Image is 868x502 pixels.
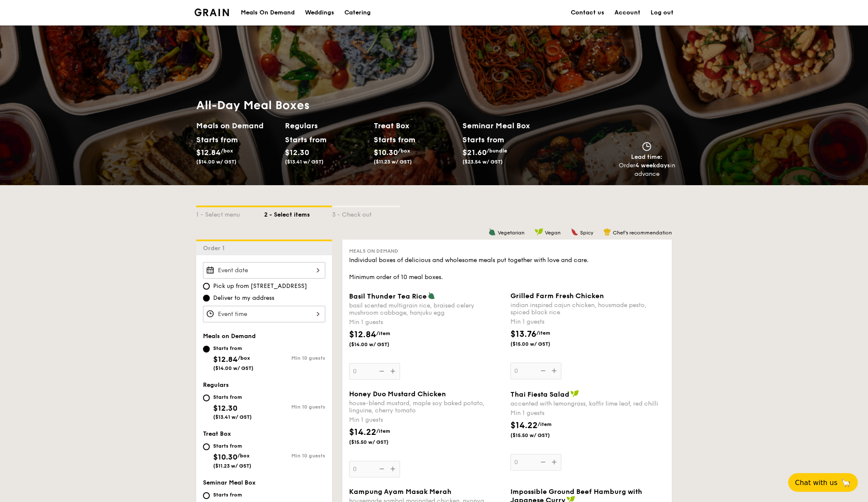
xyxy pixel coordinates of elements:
[264,453,325,459] div: Min 10 guests
[580,230,593,236] span: Spicy
[795,479,837,487] span: Chat with us
[398,148,410,154] span: /box
[510,302,665,316] div: indian inspired cajun chicken, housmade pesto, spiced black rice
[376,330,390,336] span: /item
[194,8,229,16] a: Logotype
[285,133,323,146] div: Starts from
[462,148,487,157] span: $21.60
[285,120,367,132] h2: Regulars
[349,341,407,348] span: ($14.00 w/ GST)
[510,318,665,326] div: Min 1 guests
[196,148,221,157] span: $12.84
[510,400,665,407] div: accented with lemongrass, kaffir lime leaf, red chilli
[613,230,672,236] span: Chef's recommendation
[285,148,309,157] span: $12.30
[510,432,568,439] span: ($15.50 w/ GST)
[841,478,851,488] span: 🦙
[510,420,538,431] span: $14.22
[196,98,551,113] h1: All-Day Meal Boxes
[488,228,496,236] img: icon-vegetarian.fe4039eb.svg
[510,329,536,339] span: $13.76
[462,159,503,165] span: ($23.54 w/ GST)
[571,228,578,236] img: icon-spicy.37a8142b.svg
[285,159,324,165] span: ($13.41 w/ GST)
[570,390,579,398] img: icon-vegan.f8ff3823.svg
[203,395,210,401] input: Starts from$12.30($13.41 w/ GST)Min 10 guests
[536,330,550,336] span: /item
[510,341,568,347] span: ($15.00 w/ GST)
[376,428,390,434] span: /item
[640,142,653,151] img: icon-clock.2db775ea.svg
[203,295,210,302] input: Deliver to my address
[213,294,274,302] span: Deliver to my address
[349,439,407,446] span: ($15.50 w/ GST)
[213,394,252,400] div: Starts from
[237,453,250,459] span: /box
[349,400,504,414] div: house-blend mustard, maple soy baked potato, linguine, cherry tomato
[196,207,264,219] div: 1 - Select menu
[374,120,456,132] h2: Treat Box
[631,153,662,161] span: Lead time:
[462,120,551,132] h2: Seminar Meal Box
[213,355,238,364] span: $12.84
[203,346,210,353] input: Starts from$12.84/box($14.00 w/ GST)Min 10 guests
[203,306,325,322] input: Event time
[349,330,376,340] span: $12.84
[213,443,251,449] div: Starts from
[487,148,507,154] span: /bundle
[203,443,210,450] input: Starts from$10.30/box($11.23 w/ GST)Min 10 guests
[213,452,237,462] span: $10.30
[203,492,210,499] input: Starts from$21.60/bundle($23.54 w/ GST)Min 10 guests
[618,161,675,178] div: Order in advance
[196,159,237,165] span: ($14.00 w/ GST)
[203,479,256,486] span: Seminar Meal Box
[545,230,561,236] span: Vegan
[264,207,332,219] div: 2 - Select items
[635,162,670,169] strong: 4 weekdays
[349,302,504,316] div: basil scented multigrain rice, braised celery mushroom cabbage, hanjuku egg
[213,463,251,469] span: ($11.23 w/ GST)
[213,345,254,352] div: Starts from
[203,333,256,340] span: Meals on Demand
[349,488,451,496] span: Kampung Ayam Masak Merah
[374,133,411,146] div: Starts from
[221,148,233,154] span: /box
[213,365,254,371] span: ($14.00 w/ GST)
[603,228,611,236] img: icon-chef-hat.a58ddaea.svg
[203,262,325,279] input: Event date
[349,248,398,254] span: Meals on Demand
[535,228,543,236] img: icon-vegan.f8ff3823.svg
[194,8,229,16] img: Grain
[428,292,435,299] img: icon-vegetarian.fe4039eb.svg
[196,133,234,146] div: Starts from
[332,207,400,219] div: 3 - Check out
[788,473,858,492] button: Chat with us🦙
[349,427,376,437] span: $14.22
[213,403,237,413] span: $12.30
[498,230,524,236] span: Vegetarian
[213,414,252,420] span: ($13.41 w/ GST)
[349,292,427,300] span: Basil Thunder Tea Rice
[349,390,446,398] span: Honey Duo Mustard Chicken
[213,491,258,498] div: Starts from
[203,283,210,290] input: Pick up from [STREET_ADDRESS]
[349,318,504,327] div: Min 1 guests
[510,292,604,300] span: Grilled Farm Fresh Chicken
[213,282,307,290] span: Pick up from [STREET_ADDRESS]
[203,430,231,437] span: Treat Box
[462,133,504,146] div: Starts from
[203,245,228,252] span: Order 1
[538,421,552,427] span: /item
[264,404,325,410] div: Min 10 guests
[374,148,398,157] span: $10.30
[374,159,412,165] span: ($11.23 w/ GST)
[203,381,229,389] span: Regulars
[349,416,504,424] div: Min 1 guests
[238,355,250,361] span: /box
[510,409,665,417] div: Min 1 guests
[196,120,278,132] h2: Meals on Demand
[510,390,569,398] span: Thai Fiesta Salad
[349,256,665,282] div: Individual boxes of delicious and wholesome meals put together with love and care. Minimum order ...
[264,355,325,361] div: Min 10 guests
